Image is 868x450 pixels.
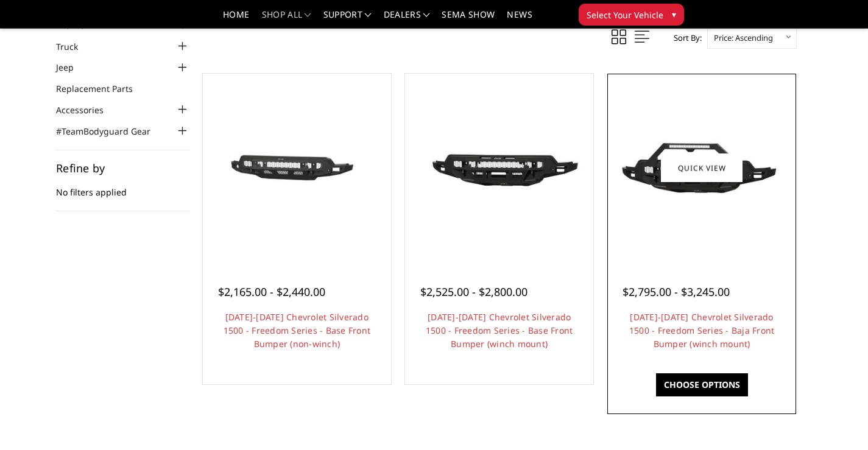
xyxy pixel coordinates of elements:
h5: Refine by [56,163,190,174]
button: Select Your Vehicle [579,4,684,26]
a: shop all [262,10,311,28]
a: Home [223,10,249,28]
span: $2,525.00 - $2,800.00 [420,284,528,299]
img: 2022-2025 Chevrolet Silverado 1500 - Freedom Series - Baja Front Bumper (winch mount) [610,117,792,219]
a: [DATE]-[DATE] Chevrolet Silverado 1500 - Freedom Series - Base Front Bumper (winch mount) [426,311,573,350]
a: #TeamBodyguard Gear [56,125,166,138]
a: [DATE]-[DATE] Chevrolet Silverado 1500 - Freedom Series - Baja Front Bumper (winch mount) [629,311,775,350]
span: Select Your Vehicle [587,9,663,21]
a: [DATE]-[DATE] Chevrolet Silverado 1500 - Freedom Series - Base Front Bumper (non-winch) [224,311,371,350]
a: Choose Options [656,373,748,396]
span: ▾ [672,8,676,21]
a: Accessories [56,104,119,116]
a: 2022-2025 Chevrolet Silverado 1500 - Freedom Series - Base Front Bumper (winch mount) 2022-2025 C... [408,77,590,259]
a: SEMA Show [442,10,495,28]
a: Dealers [384,10,430,28]
label: Sort By: [667,29,702,47]
a: 2022-2025 Chevrolet Silverado 1500 - Freedom Series - Baja Front Bumper (winch mount) [610,77,792,259]
span: $2,165.00 - $2,440.00 [218,284,325,299]
a: Replacement Parts [56,82,148,95]
a: Quick view [661,153,743,182]
a: Support [323,10,372,28]
a: Truck [56,40,93,53]
a: Jeep [56,61,89,74]
span: $2,795.00 - $3,245.00 [623,284,730,299]
a: News [507,10,532,28]
img: 2022-2025 Chevrolet Silverado 1500 - Freedom Series - Base Front Bumper (winch mount) [408,117,590,219]
div: No filters applied [56,163,190,211]
a: 2022-2025 Chevrolet Silverado 1500 - Freedom Series - Base Front Bumper (non-winch) 2022-2025 Che... [206,77,388,259]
